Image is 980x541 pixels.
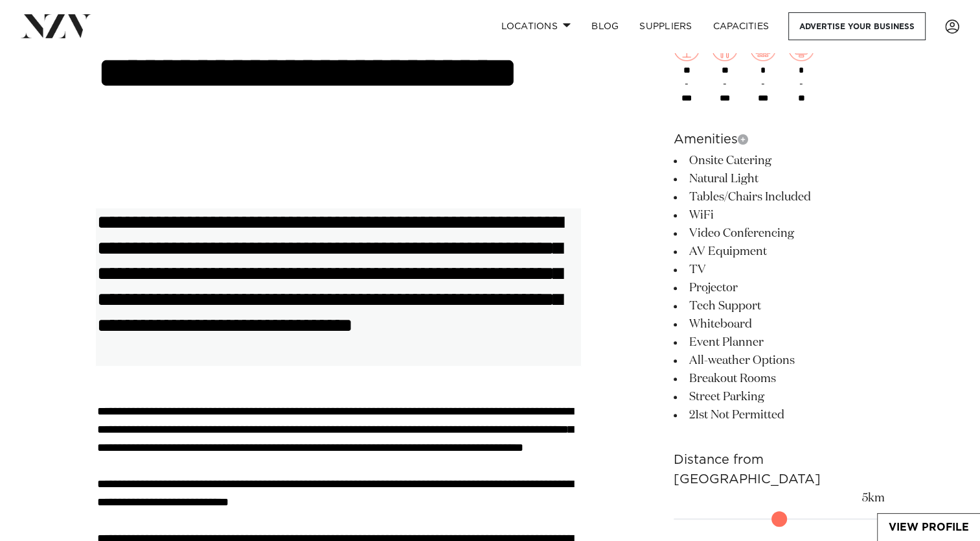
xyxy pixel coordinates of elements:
a: View Profile [878,514,980,541]
h6: Amenities [674,130,885,149]
li: Whiteboard [674,315,885,333]
div: - [712,35,738,104]
li: Breakout Rooms [674,370,885,388]
li: Projector [674,279,885,297]
li: Street Parking [674,388,885,406]
output: 5km [862,489,885,507]
a: Advertise your business [788,12,926,40]
li: Tech Support [674,297,885,315]
li: Tables/Chairs Included [674,188,885,206]
li: All-weather Options [674,352,885,370]
div: - [674,35,700,104]
li: Video Conferencing [674,224,885,243]
h6: Distance from [GEOGRAPHIC_DATA] [674,450,885,489]
li: AV Equipment [674,243,885,261]
li: Event Planner [674,333,885,352]
a: Capacities [703,12,780,40]
img: nzv-logo.png [21,14,91,38]
li: 21st Not Permitted [674,406,885,424]
li: WiFi [674,206,885,224]
a: Locations [490,12,581,40]
a: SUPPLIERS [629,12,702,40]
li: TV [674,261,885,279]
a: BLOG [581,12,629,40]
li: Onsite Catering [674,152,885,170]
div: - [750,35,776,104]
div: - [788,35,814,104]
li: Natural Light [674,170,885,188]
